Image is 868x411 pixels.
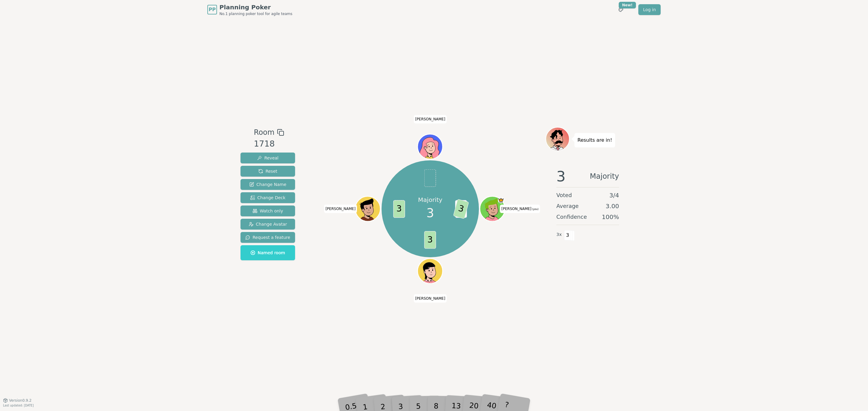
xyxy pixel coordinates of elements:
span: Watch only [253,208,283,214]
p: Majority [418,196,442,204]
span: 3 [556,169,566,184]
span: 3 x [556,231,562,238]
a: PPPlanning PokerNo.1 planning poker tool for agile teams [207,3,292,16]
button: New! [615,4,626,15]
span: Planning Poker [219,3,292,11]
span: Version 0.9.2 [9,398,32,403]
span: Last updated: [DATE] [3,404,34,407]
span: Click to change your name [500,205,540,213]
span: Request a feature [245,234,290,240]
button: Click to change your avatar [481,197,504,221]
span: Named room [250,250,285,256]
span: 3 [564,230,571,240]
button: Change Avatar [241,219,295,230]
button: Reveal [241,153,295,163]
button: Change Name [241,179,295,190]
div: New! [619,2,636,8]
span: 100 % [602,213,619,221]
span: Change Deck [250,195,285,201]
span: 3 [453,199,469,219]
span: Myles is the host [498,197,504,203]
span: Change Avatar [249,221,287,227]
button: Reset [241,166,295,177]
span: Reset [258,168,277,174]
button: Request a feature [241,232,295,243]
span: Majority [590,169,619,184]
span: (you) [531,208,539,211]
span: Confidence [556,213,587,221]
button: Named room [241,245,295,260]
button: Change Deck [241,192,295,203]
span: Voted [556,191,572,199]
p: Results are in! [577,136,612,144]
span: Average [556,202,579,210]
span: Click to change your name [414,294,447,303]
span: No.1 planning poker tool for agile teams [219,11,292,16]
button: Watch only [241,205,295,216]
span: 3 / 4 [609,191,619,199]
a: Log in [638,4,661,15]
div: 1718 [254,138,284,150]
span: Change Name [249,181,286,187]
span: 3 [426,204,434,222]
span: 3 [424,231,436,249]
span: Click to change your name [324,205,357,213]
span: PP [209,6,215,13]
span: Click to change your name [414,115,447,123]
span: 3.00 [605,202,619,210]
span: Room [254,127,274,138]
button: Version0.9.2 [3,398,32,403]
span: 3 [393,200,405,218]
span: Reveal [257,155,278,161]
